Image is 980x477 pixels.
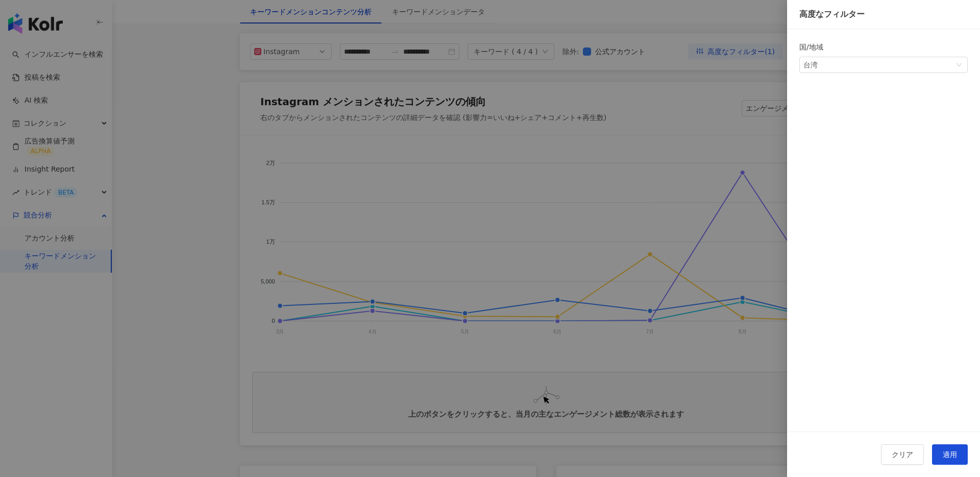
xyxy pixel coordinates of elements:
div: 高度なフィルター [799,8,968,20]
button: クリア [881,444,924,465]
span: クリア [892,450,913,459]
button: 適用 [932,444,968,465]
label: 国/地域 [799,41,830,53]
div: 台湾 [803,57,837,73]
span: 適用 [943,450,957,459]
